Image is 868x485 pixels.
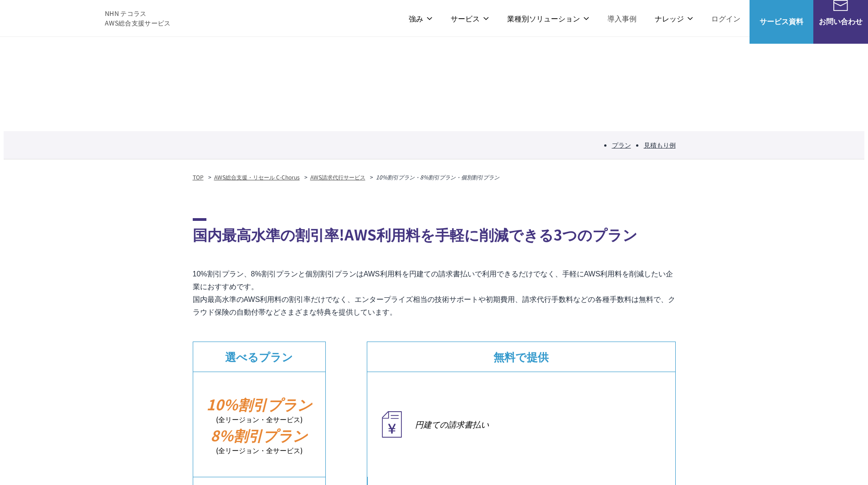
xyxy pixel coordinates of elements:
a: 見積もり例 [644,140,676,149]
p: 業種別ソリューション [507,13,589,24]
a: プラン [612,140,631,149]
p: サービス [451,13,489,24]
span: AWS請求代行サービス [247,62,622,86]
p: ナレッジ [655,13,693,24]
a: AWS総合支援サービス C-Chorus NHN テコラスAWS総合支援サービス [14,7,171,29]
a: TOP [193,173,204,181]
img: AWS総合支援サービス C-Chorus [14,7,91,29]
a: AWS総合支援・リセール C-Chorus [214,173,300,181]
a: 導入事例 [607,13,637,24]
span: 10%割引プラン・8%割引プラン ・個別割引プラン [247,86,622,109]
a: ログイン [711,13,740,24]
a: AWS請求代行サービス [310,173,365,181]
dt: 選べるプラン [193,342,325,372]
small: (全リージョン・全サービス) [193,414,325,424]
span: サービス資料 [750,15,813,27]
em: 8%割引プラン [211,424,308,445]
em: 円建ての請求書払い [415,418,666,430]
em: 10%割引プラン・8%割引プラン・個別割引プラン [376,173,499,181]
span: お問い合わせ [813,15,868,27]
h2: 国内最高水準の割引率!AWS利用料を手軽に削減できる3つのプラン [193,218,676,245]
p: 強み [409,13,432,24]
p: 10%割引プラン、8%割引プランと個別割引プランはAWS利用料を円建ての請求書払いで利用できるだけでなく、手軽にAWS利用料を削減したい企業におすすめです。 国内最高水準のAWS利用料の割引率だ... [193,268,676,319]
dt: 無料で提供 [367,342,675,372]
em: 10%割引プラン [206,393,312,414]
span: NHN テコラス AWS総合支援サービス [105,9,171,28]
small: (全リージョン・全サービス) [193,445,325,455]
